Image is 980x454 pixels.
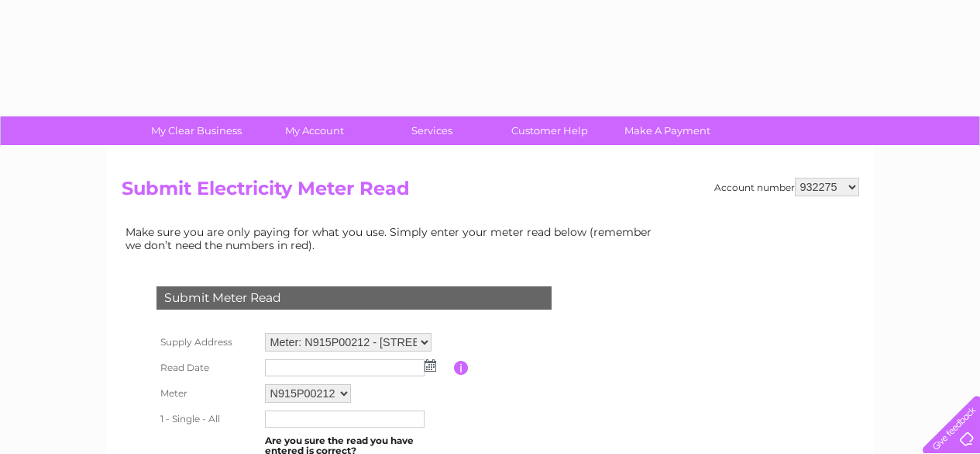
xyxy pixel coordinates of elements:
[368,116,496,145] a: Services
[603,116,731,145] a: Make A Payment
[153,355,261,380] th: Read Date
[250,116,378,145] a: My Account
[122,222,664,255] td: Make sure you are only paying for what you use. Simply enter your meter read below (remember we d...
[156,286,552,310] div: Submit Meter Read
[454,361,469,375] input: Information
[714,178,859,196] div: Account number
[132,116,260,145] a: My Clear Business
[122,178,859,207] h2: Submit Electricity Meter Read
[153,380,261,407] th: Meter
[153,329,261,355] th: Supply Address
[153,407,261,431] th: 1 - Single - All
[425,359,436,372] img: ...
[486,116,614,145] a: Customer Help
